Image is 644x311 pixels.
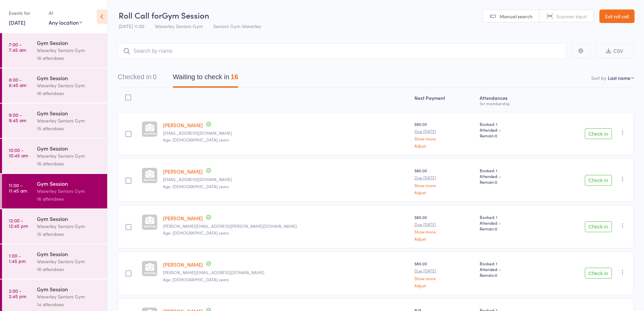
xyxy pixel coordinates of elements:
small: juliangoldschmidt@hotmail.com [163,270,409,275]
div: Waverley Seniors Gym [37,82,101,89]
time: 9:00 - 9:45 am [9,112,26,123]
div: 16 attendees [37,265,101,273]
div: Gym Session [37,145,101,152]
button: Check in [585,128,612,139]
a: 10:00 -10:45 amGym SessionWaverley Seniors Gym16 attendees [2,139,107,173]
span: Attended: - [480,173,538,179]
a: [PERSON_NAME] [163,168,203,175]
time: 12:00 - 12:45 pm [9,218,28,228]
span: Booked: 1 [480,121,538,127]
span: Attended: - [480,220,538,226]
span: 0 [495,179,497,185]
time: 1:00 - 1:45 pm [9,253,26,264]
small: Due [DATE] [414,222,474,227]
div: 16 attendees [37,89,101,97]
div: Waverley Seniors Gym [37,222,101,230]
div: 16 [231,73,238,81]
time: 2:00 - 2:45 pm [9,288,26,299]
div: At [49,7,82,19]
a: Show more [414,183,474,187]
div: Waverley Seniors Gym [37,187,101,195]
input: Search by name [118,43,566,59]
div: 16 attendees [37,160,101,168]
span: Age: [DEMOGRAPHIC_DATA] years [163,230,229,236]
div: for membership [480,101,538,106]
a: 1:00 -1:45 pmGym SessionWaverley Seniors Gym16 attendees [2,244,107,279]
span: 0 [495,226,497,231]
span: [DATE] 11:00 [119,23,144,29]
span: Age: [DEMOGRAPHIC_DATA] years [163,276,229,282]
div: Next Payment [412,91,477,109]
div: Atten­dances [477,91,541,109]
a: Adjust [414,283,474,288]
a: Exit roll call [599,9,635,23]
span: Remain: [480,272,538,278]
span: Booked: 1 [480,214,538,220]
a: Show more [414,136,474,141]
span: 0 [495,133,497,138]
time: 8:00 - 8:45 am [9,77,26,88]
div: 0 [153,73,157,81]
span: Booked: 1 [480,261,538,266]
a: Show more [414,276,474,281]
span: 0 [495,272,497,278]
span: Attended: - [480,266,538,272]
label: Sort by [591,74,606,81]
button: Check in [585,221,612,232]
span: Roll Call for [119,9,162,21]
a: [PERSON_NAME] [163,261,203,268]
span: Manual search [500,13,532,20]
time: 7:00 - 7:45 am [9,42,26,52]
time: 10:00 - 10:45 am [9,147,28,158]
div: Gym Session [37,215,101,222]
a: [DATE] [9,19,25,26]
div: 16 attendees [37,195,101,203]
div: Gym Session [37,250,101,258]
span: Age: [DEMOGRAPHIC_DATA] years [163,137,229,142]
div: Gym Session [37,180,101,187]
div: $80.00 [414,261,474,287]
div: Gym Session [37,109,101,117]
button: Waiting to check in16 [173,70,238,88]
div: Waverley Seniors Gym [37,258,101,265]
a: Adjust [414,237,474,241]
a: Adjust [414,143,474,148]
time: 11:00 - 11:45 am [9,182,27,193]
span: Remain: [480,226,538,231]
div: $80.00 [414,168,474,194]
a: Show more [414,229,474,234]
button: CSV [595,44,634,59]
button: Checked in0 [118,70,157,88]
div: Last name [608,74,630,81]
a: [PERSON_NAME] [163,121,203,129]
span: Seniors Gym Waverley [213,23,261,29]
button: Check in [585,175,612,186]
span: Booked: 1 [480,168,538,173]
div: Events for [9,7,42,19]
div: Any location [49,19,82,26]
a: Adjust [414,190,474,195]
button: Check in [585,268,612,279]
small: abitzfamily@gmail.com [163,131,409,135]
div: Gym Session [37,74,101,82]
div: $80.00 [414,214,474,241]
div: Waverley Seniors Gym [37,117,101,125]
small: Due [DATE] [414,175,474,180]
div: Gym Session [37,285,101,293]
span: Age: [DEMOGRAPHIC_DATA] years [163,183,229,189]
a: 9:00 -9:45 amGym SessionWaverley Seniors Gym15 attendees [2,104,107,138]
span: Waverley Seniors Gym [155,23,203,29]
span: Remain: [480,179,538,185]
span: Scanner input [556,13,587,20]
span: Attended: - [480,127,538,133]
a: 8:00 -8:45 amGym SessionWaverley Seniors Gym16 attendees [2,68,107,103]
a: 7:00 -7:45 amGym SessionWaverley Seniors Gym16 attendees [2,33,107,68]
a: 11:00 -11:45 amGym SessionWaverley Seniors Gym16 attendees [2,174,107,208]
div: Waverley Seniors Gym [37,152,101,160]
small: gary.feeney@bigpond.com [163,224,409,228]
span: Remain: [480,133,538,138]
div: $90.00 [414,121,474,148]
div: 14 attendees [37,301,101,308]
a: 12:00 -12:45 pmGym SessionWaverley Seniors Gym15 attendees [2,209,107,244]
div: 15 attendees [37,230,101,238]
